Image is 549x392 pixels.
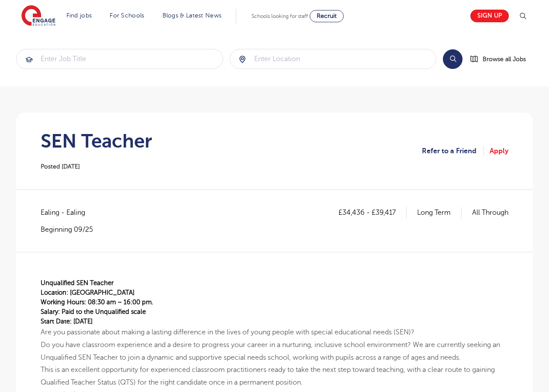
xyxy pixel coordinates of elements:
[490,145,508,157] a: Apply
[41,225,94,234] p: Beginning 09/25
[317,13,337,19] span: Recruit
[41,279,114,286] span: Unqualified SEN Teacher
[252,13,308,19] span: Schools looking for staff
[66,12,92,19] a: Find jobs
[338,207,407,218] p: £34,436 - £39,417
[422,145,484,157] a: Refer to a Friend
[230,49,436,69] input: Submit
[41,163,80,170] span: Posted [DATE]
[41,130,152,152] h1: SEN Teacher
[41,289,135,296] span: Location: [GEOGRAPHIC_DATA]
[41,341,500,361] span: Do you have classroom experience and a desire to progress your career in a nurturing, inclusive s...
[41,299,153,306] span: Working Hours: 08:30 am – 16:00 pm.
[470,10,509,22] a: Sign up
[470,54,533,64] a: Browse all Jobs
[41,308,146,315] span: Salary: Paid to the Unqualified scale
[310,10,344,22] a: Recruit
[472,207,508,218] p: All Through
[41,328,414,336] span: Are you passionate about making a lasting difference in the lives of young people with special ed...
[41,318,93,325] span: Start Date: [DATE]
[17,49,223,69] input: Submit
[443,49,463,69] button: Search
[417,207,462,218] p: Long Term
[230,49,437,69] div: Submit
[16,49,223,69] div: Submit
[41,207,94,218] span: Ealing - Ealing
[110,12,144,19] a: For Schools
[483,54,526,64] span: Browse all Jobs
[162,12,222,19] a: Blogs & Latest News
[21,5,55,27] img: Engage Education
[41,366,495,386] span: This is an excellent opportunity for experienced classroom practitioners ready to take the next s...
